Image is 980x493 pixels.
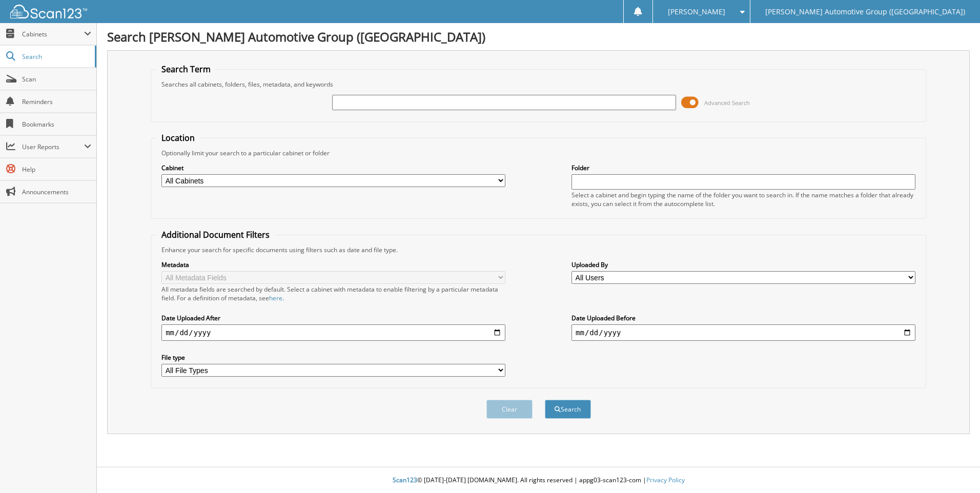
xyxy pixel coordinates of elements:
[161,260,505,269] label: Metadata
[571,260,915,269] label: Uploaded By
[22,120,91,129] span: Bookmarks
[156,132,200,143] legend: Location
[161,314,505,322] label: Date Uploaded After
[269,294,282,302] a: here
[156,245,921,254] div: Enhance your search for specific documents using filters such as date and file type.
[765,9,965,15] span: [PERSON_NAME] Automotive Group ([GEOGRAPHIC_DATA])
[156,229,275,240] legend: Additional Document Filters
[22,165,91,174] span: Help
[161,163,505,172] label: Cabinet
[22,188,91,196] span: Announcements
[161,353,505,362] label: File type
[107,28,970,45] h1: Search [PERSON_NAME] Automotive Group ([GEOGRAPHIC_DATA])
[22,30,84,38] span: Cabinets
[668,9,725,15] span: [PERSON_NAME]
[97,468,980,493] div: © [DATE]-[DATE] [DOMAIN_NAME]. All rights reserved | appg03-scan123-com |
[571,191,915,208] div: Select a cabinet and begin typing the name of the folder you want to search in. If the name match...
[704,99,750,107] span: Advanced Search
[156,64,216,75] legend: Search Term
[22,75,91,84] span: Scan
[161,324,505,341] input: start
[22,97,91,106] span: Reminders
[156,149,921,157] div: Optionally limit your search to a particular cabinet or folder
[646,476,685,484] a: Privacy Policy
[571,163,915,172] label: Folder
[161,285,505,302] div: All metadata fields are searched by default. Select a cabinet with metadata to enable filtering b...
[156,80,921,89] div: Searches all cabinets, folders, files, metadata, and keywords
[571,324,915,341] input: end
[22,52,90,61] span: Search
[393,476,417,484] span: Scan123
[545,400,591,419] button: Search
[10,5,87,18] img: scan123-logo-white.svg
[571,314,915,322] label: Date Uploaded Before
[22,142,84,151] span: User Reports
[486,400,533,419] button: Clear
